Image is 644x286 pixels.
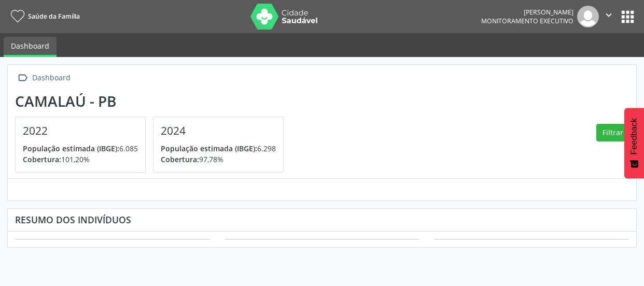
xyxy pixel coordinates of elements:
span: Cobertura: [161,154,199,164]
div: [PERSON_NAME] [481,8,573,17]
button:  [599,6,619,27]
span: População estimada (IBGE): [23,144,119,153]
p: 6.298 [161,143,276,154]
button: Filtrar [596,124,629,141]
div: Camalaú - PB [15,93,291,110]
h4: 2024 [161,124,276,137]
a: Saúde da Família [7,8,80,25]
h4: 2022 [23,124,138,137]
img: img [577,6,599,27]
span: Monitoramento Executivo [481,17,573,25]
p: 97,78% [161,154,276,165]
a:  Dashboard [15,70,72,85]
button: apps [619,8,637,26]
p: 101,20% [23,154,138,165]
span: Saúde da Família [28,12,80,21]
button: Feedback - Mostrar pesquisa [624,108,644,178]
div: Dashboard [30,70,72,85]
a: Dashboard [4,37,57,57]
span: População estimada (IBGE): [161,144,257,153]
span: Cobertura: [23,154,61,164]
i:  [15,70,30,85]
p: 6.085 [23,143,138,154]
div: Resumo dos indivíduos [15,214,629,225]
span: Feedback [629,118,639,154]
i:  [603,9,614,21]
